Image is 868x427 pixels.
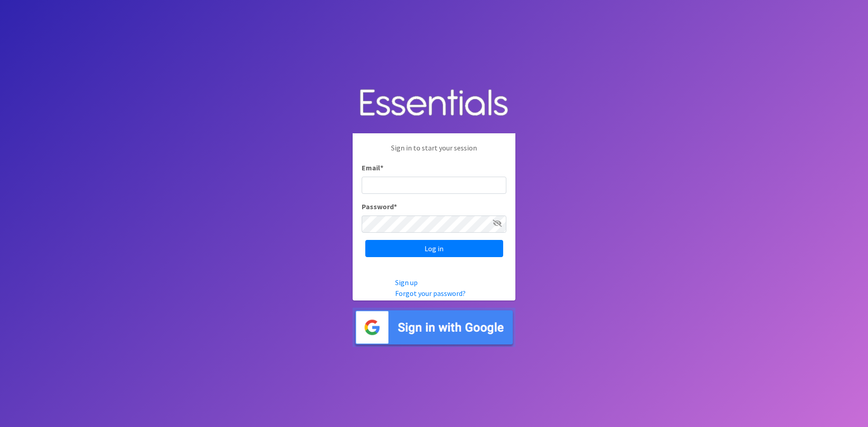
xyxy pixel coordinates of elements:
img: Human Essentials [353,80,515,127]
abbr: required [380,163,383,172]
a: Sign up [395,278,418,287]
img: Sign in with Google [353,308,515,347]
input: Log in [365,240,503,257]
label: Password [362,201,397,212]
p: Sign in to start your session [362,142,506,162]
abbr: required [394,202,397,211]
a: Forgot your password? [395,289,466,298]
label: Email [362,162,383,173]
